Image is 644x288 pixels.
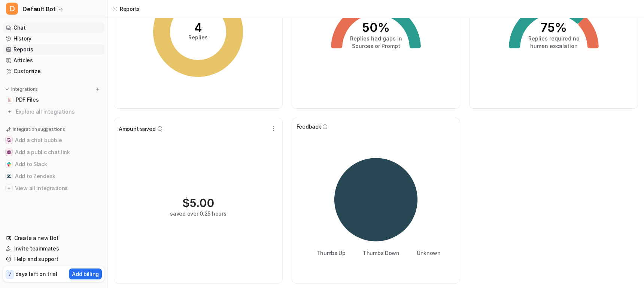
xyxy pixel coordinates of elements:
[3,94,104,105] a: PDF FilesPDF Files
[3,243,104,254] a: Invite teammates
[16,96,39,103] span: PDF Files
[16,106,101,118] span: Explore all integrations
[6,3,18,15] span: D
[7,162,11,166] img: Add to Slack
[358,249,400,257] li: Thumbs Down
[3,55,104,66] a: Articles
[3,44,104,55] a: Reports
[352,43,400,49] tspan: Sources or Prompt
[3,158,104,170] button: Add to SlackAdd to Slack
[350,35,402,42] tspan: Replies had gaps in
[3,106,104,117] a: Explore all integrations
[3,182,104,194] button: View all integrationsView all integrations
[530,43,577,49] tspan: human escalation
[297,123,321,130] span: Feedback
[7,186,11,190] img: View all integrations
[541,20,567,35] tspan: 75%
[3,170,104,182] button: Add to ZendeskAdd to Zendesk
[311,249,345,257] li: Thumbs Up
[3,233,104,243] a: Create a new Bot
[188,34,208,40] tspan: Replies
[3,146,104,158] button: Add a public chat linkAdd a public chat link
[7,174,11,178] img: Add to Zendesk
[95,87,100,92] img: menu_add.svg
[3,134,104,146] button: Add a chat bubbleAdd a chat bubble
[7,138,11,142] img: Add a chat bubble
[13,126,65,133] p: Integration suggestions
[8,271,11,278] p: 7
[182,196,214,210] div: $
[3,85,40,93] button: Integrations
[411,249,441,257] li: Unknown
[119,125,156,133] span: Amount saved
[72,270,99,278] p: Add billing
[3,66,104,76] a: Customize
[7,97,12,102] img: PDF Files
[7,150,11,154] img: Add a public chat link
[3,33,104,44] a: History
[120,5,140,13] div: Reports
[22,4,56,14] span: Default Bot
[528,35,579,42] tspan: Replies required no
[194,21,202,35] tspan: 4
[170,210,226,217] div: saved over 0.25 hours
[69,268,102,279] button: Add billing
[3,254,104,264] a: Help and support
[189,196,214,210] span: 5.00
[3,22,104,33] a: Chat
[362,20,390,35] tspan: 50%
[15,270,57,278] p: days left on trial
[6,108,13,115] img: explore all integrations
[11,86,38,92] p: Integrations
[4,87,10,92] img: expand menu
